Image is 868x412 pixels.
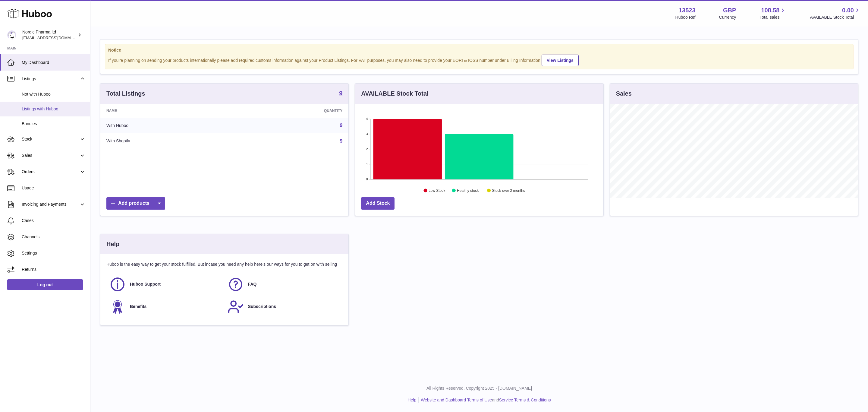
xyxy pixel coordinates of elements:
[542,55,579,66] a: View Listings
[616,90,632,98] h3: Sales
[106,240,119,248] h3: Help
[366,162,368,166] text: 1
[22,250,86,256] span: Settings
[100,104,234,118] th: Name
[361,90,428,98] h3: AVAILABLE Stock Total
[95,385,863,391] p: All Rights Reserved. Copyright 2025 - [DOMAIN_NAME]
[22,201,79,207] span: Invoicing and Payments
[408,398,417,402] a: Help
[109,299,222,315] a: Benefits
[340,138,342,144] a: 9
[109,276,222,293] a: Huboo Support
[22,76,79,82] span: Listings
[22,106,86,112] span: Listings with Huboo
[248,304,276,309] span: Subscriptions
[339,90,342,97] a: 9
[761,6,779,14] span: 108.58
[429,189,445,193] text: Low Stock
[100,118,234,133] td: With Huboo
[759,6,786,20] a: 108.58 Total sales
[228,276,340,293] a: FAQ
[106,197,165,210] a: Add products
[842,6,854,14] span: 0.00
[675,14,696,20] div: Huboo Ref
[22,91,86,97] span: Not with Huboo
[22,234,86,240] span: Channels
[366,132,368,136] text: 3
[108,47,850,53] strong: Notice
[106,261,342,267] p: Huboo is the easy way to get your stock fulfilled. But incase you need any help here's our ways f...
[419,397,551,403] li: and
[22,169,79,175] span: Orders
[22,136,79,142] span: Stock
[421,398,492,402] a: Website and Dashboard Terms of Use
[723,6,736,14] strong: GBP
[22,185,86,191] span: Usage
[719,14,736,20] div: Currency
[492,189,525,193] text: Stock over 2 months
[7,30,16,40] img: internalAdmin-13523@internal.huboo.com
[22,218,86,223] span: Cases
[7,279,83,290] a: Log out
[228,299,340,315] a: Subscriptions
[340,123,342,128] a: 9
[759,14,786,20] span: Total sales
[22,267,86,272] span: Returns
[810,6,861,20] a: 0.00 AVAILABLE Stock Total
[130,281,161,287] span: Huboo Support
[366,147,368,151] text: 2
[108,54,850,66] div: If you're planning on sending your products internationally please add required customs informati...
[22,35,89,40] span: [EMAIL_ADDRESS][DOMAIN_NAME]
[234,104,348,118] th: Quantity
[248,281,257,287] span: FAQ
[339,90,342,96] strong: 9
[100,133,234,149] td: With Shopify
[22,121,86,127] span: Bundles
[679,6,696,14] strong: 13523
[810,14,861,20] span: AVAILABLE Stock Total
[106,90,145,98] h3: Total Listings
[361,197,395,210] a: Add Stock
[22,60,86,65] span: My Dashboard
[22,29,77,41] div: Nordic Pharma ltd
[366,117,368,121] text: 4
[457,189,479,193] text: Healthy stock
[22,153,79,158] span: Sales
[366,177,368,181] text: 0
[130,304,146,309] span: Benefits
[499,398,551,402] a: Service Terms & Conditions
